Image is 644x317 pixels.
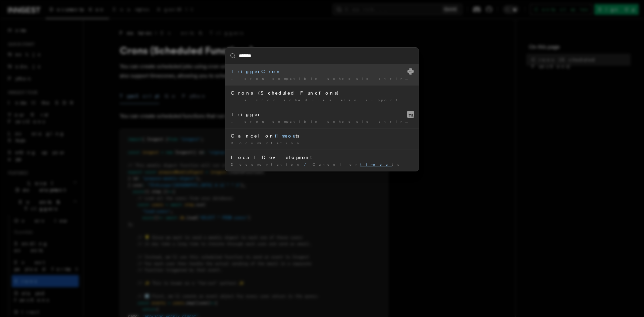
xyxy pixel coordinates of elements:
[360,162,392,166] mark: timeou
[231,162,302,166] span: Documentation
[231,111,413,118] div: Trigger
[231,133,413,139] div: Cancel on ts
[231,68,413,75] div: TriggerCron
[313,162,403,166] span: Cancel on ts
[231,98,413,103] div: … s cron schedules also support es, allowing you to schedule …
[231,141,302,145] span: Documentation
[304,162,310,166] span: /
[231,90,413,96] div: Crons (Scheduled Functions)
[231,76,413,81] div: … cron compatible schedule string. Optional e prefix, e.g. TZ …
[275,133,296,139] mark: timeou
[231,154,413,161] div: Local Development
[231,119,413,124] div: … cron compatible schedule string. Optional e prefix, e.g. TZ …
